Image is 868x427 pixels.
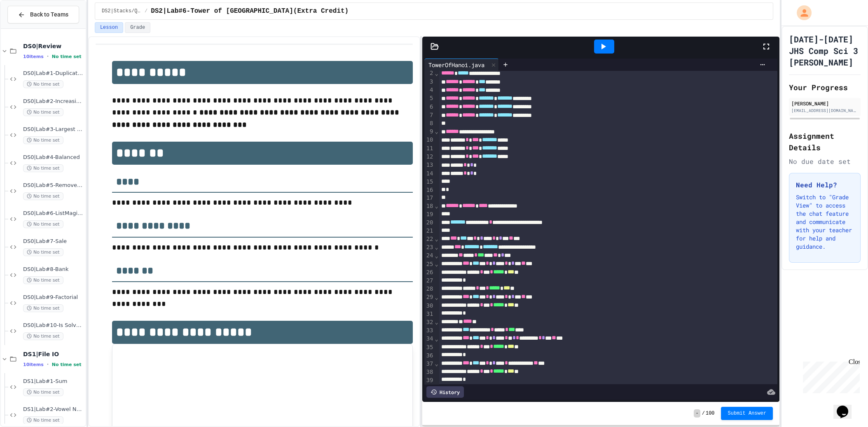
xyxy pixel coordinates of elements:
[23,210,84,217] span: DS0|Lab#6-ListMagicStrings
[424,252,435,260] div: 24
[23,126,84,133] span: DS0|Lab#3-Largest Time Denominations
[424,368,435,376] div: 38
[23,332,63,340] span: No time set
[435,261,439,267] span: Fold line
[23,98,84,105] span: DS0|Lab#2-Increasing Neighbors
[424,360,435,368] div: 37
[47,53,49,60] span: •
[102,8,141,14] span: DS2|Stacks/Queues
[788,3,814,22] div: My Account
[125,22,150,33] button: Grade
[424,268,435,277] div: 26
[23,154,84,161] span: DS0|Lab#4-Balanced
[435,319,439,325] span: Fold line
[435,360,439,367] span: Fold line
[424,343,435,352] div: 35
[23,304,63,312] span: No time set
[23,70,84,77] span: DS0|Lab#1-Duplicate Count
[424,202,435,210] div: 18
[23,294,84,301] span: DS0|Lab#9-Factorial
[52,362,82,367] span: No time set
[23,362,44,367] span: 10 items
[23,220,63,228] span: No time set
[424,293,435,301] div: 29
[424,145,435,153] div: 11
[435,252,439,259] span: Fold line
[23,378,84,385] span: DS1|Lab#1-Sum
[789,156,861,166] div: No due date set
[23,108,63,116] span: No time set
[424,352,435,360] div: 36
[424,153,435,161] div: 12
[424,219,435,227] div: 20
[796,193,854,251] p: Switch to "Grade View" to access the chat feature and communicate with your teacher for help and ...
[424,335,435,343] div: 34
[728,410,766,417] span: Submit Answer
[145,8,147,14] span: /
[23,322,84,329] span: DS0|Lab#10-Is Solvable
[424,277,435,285] div: 27
[23,406,84,413] span: DS1|Lab#2-Vowel Names
[424,194,435,202] div: 17
[800,358,860,393] iframe: chat widget
[52,54,82,59] span: No time set
[791,107,858,114] div: [EMAIL_ADDRESS][DOMAIN_NAME]
[424,69,435,77] div: 2
[833,394,860,419] iframe: chat widget
[789,82,861,93] h2: Your Progress
[424,61,489,69] div: TowerOfHanoi.java
[95,22,123,33] button: Lesson
[435,128,439,135] span: Fold line
[694,409,700,418] span: -
[424,210,435,219] div: 19
[23,238,84,245] span: DS0|Lab#7-Sale
[23,182,84,189] span: DS0|Lab#5-Remove All In Range
[23,54,44,59] span: 10 items
[721,407,773,420] button: Submit Answer
[424,318,435,327] div: 32
[23,164,63,172] span: No time set
[789,130,861,153] h2: Assignment Details
[424,260,435,268] div: 25
[435,236,439,242] span: Fold line
[424,178,435,186] div: 15
[424,128,435,136] div: 9
[791,100,858,107] div: [PERSON_NAME]
[424,170,435,178] div: 14
[424,111,435,119] div: 7
[23,42,84,50] span: DS0|Review
[424,376,435,385] div: 39
[424,136,435,144] div: 10
[424,94,435,103] div: 5
[23,136,63,144] span: No time set
[789,33,861,68] h1: [DATE]-[DATE] JHS Comp Sci 3 [PERSON_NAME]
[424,235,435,243] div: 22
[30,10,68,19] span: Back to Teams
[706,410,715,417] span: 100
[424,302,435,310] div: 30
[424,58,499,71] div: TowerOfHanoi.java
[424,243,435,252] div: 23
[796,180,854,190] h3: Need Help?
[424,327,435,335] div: 33
[23,192,63,200] span: No time set
[23,248,63,256] span: No time set
[424,161,435,169] div: 13
[23,416,63,424] span: No time set
[23,80,63,88] span: No time set
[435,70,439,77] span: Fold line
[23,266,84,273] span: DS0|Lab#8-Bank
[7,6,79,23] button: Back to Teams
[424,119,435,128] div: 8
[47,361,49,368] span: •
[435,336,439,342] span: Fold line
[424,103,435,111] div: 6
[426,386,464,398] div: History
[424,227,435,235] div: 21
[151,6,349,16] span: DS2|Lab#6-Tower of Hanoi(Extra Credit)
[435,244,439,250] span: Fold line
[23,388,63,396] span: No time set
[435,203,439,209] span: Fold line
[424,186,435,194] div: 16
[23,276,63,284] span: No time set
